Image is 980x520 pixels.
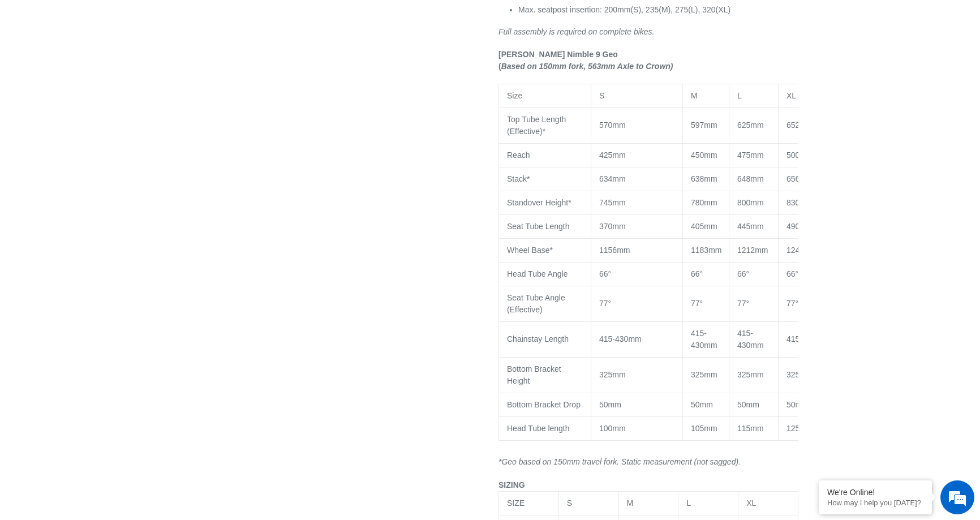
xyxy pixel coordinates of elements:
[36,57,65,85] img: d_696896380_company_1647369064580_696896380
[599,121,626,130] span: 570mm
[599,299,611,308] span: 77°
[507,198,571,207] span: Standover Height*
[737,121,764,130] span: 625mm
[746,497,790,509] div: XL
[827,498,923,507] p: How may I help you today?
[691,329,717,350] span: 415-430mm
[737,400,759,409] span: 50mm
[498,50,618,71] b: [PERSON_NAME] Nimble 9 Geo (
[591,84,683,108] td: S
[599,370,626,379] span: 325mm
[507,334,569,343] span: Chainstay Length
[507,293,565,314] span: Seat Tube Angle (Effective)
[507,424,570,433] span: Head Tube length
[786,334,829,343] span: 415-430mm
[786,370,813,379] span: 325mm
[499,84,591,108] td: Size
[12,62,29,79] div: Navigation go back
[507,151,530,160] span: Reach
[786,198,813,207] span: 830mm
[691,121,717,130] span: 597mm
[786,400,809,409] span: 50mm
[599,246,630,255] span: 1156mm
[599,174,626,183] span: 634mm
[691,222,717,231] span: 405mm
[599,222,626,231] span: 370mm
[691,246,721,255] span: 1183mm
[686,497,730,509] div: L
[737,370,764,379] span: 325mm
[779,84,852,108] td: XL
[737,222,764,231] span: 445mm
[827,488,923,497] div: We're Online!
[507,115,566,136] span: Top Tube Length (Effective)*
[786,246,817,255] span: 1241mm
[737,174,764,183] span: 648mm
[786,299,798,308] span: 77°
[691,151,717,160] span: 450mm
[786,174,813,183] span: 656mm
[186,6,213,33] div: Minimize live chat window
[599,424,626,433] span: 100mm
[691,174,717,183] span: 638mm
[737,329,764,350] span: 415-430mm
[599,198,626,207] span: 745mm
[737,424,764,433] span: 115mm
[691,400,713,409] span: 50mm
[786,151,813,160] span: 500mm
[498,480,525,489] span: SIZING
[786,424,813,433] span: 125mm
[76,63,207,78] div: Chat with us now
[599,151,626,160] span: 425mm
[501,62,673,71] i: Based on 150mm fork, 563mm Axle to Crown)
[627,497,670,509] div: M
[507,400,581,409] span: Bottom Bracket Drop
[66,143,156,257] span: We're online!
[737,246,768,255] span: 1212mm
[737,151,764,160] span: 475mm
[507,269,568,278] span: Head Tube Angle
[691,269,703,278] span: 66°
[737,198,764,207] span: 800mm
[599,334,642,343] span: 415-430mm
[683,84,729,108] td: M
[737,299,749,308] span: 77°
[691,424,717,433] span: 105mm
[558,491,618,515] td: S
[6,309,216,349] textarea: Type your message and hit 'Enter'
[691,299,703,308] span: 77°
[737,269,749,278] span: 66°
[507,497,551,509] div: SIZE
[786,121,813,130] span: 652mm
[786,222,813,231] span: 490mm
[507,222,570,231] span: Seat Tube Length
[599,400,621,409] span: 50mm
[499,357,591,393] td: Bottom Bracket Height
[729,84,779,108] td: L
[507,246,553,255] span: Wheel Base*
[691,370,717,379] span: 325mm
[786,269,798,278] span: 66°
[498,457,741,466] i: *Geo based on 150mm travel fork. Static measurement (not sagged).
[507,174,530,183] span: Stack*
[518,5,730,14] span: Max. seatpost insertion: 200mm(S), 235(M), 275(L), 320(XL)
[691,198,717,207] span: 780mm
[498,27,654,36] em: Full assembly is required on complete bikes.
[599,269,611,278] span: 66°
